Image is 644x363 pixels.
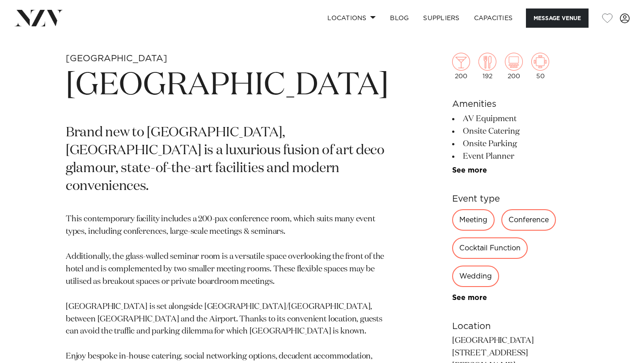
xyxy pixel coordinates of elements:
[479,53,496,71] img: dining.png
[452,125,578,138] li: Onsite Catering
[526,8,589,28] button: Message Venue
[66,54,167,63] small: [GEOGRAPHIC_DATA]
[452,150,578,163] li: Event Planner
[505,53,523,71] img: theatre.png
[479,53,496,80] div: 192
[505,53,523,80] div: 200
[452,97,578,111] h6: Amenities
[501,209,556,231] div: Conference
[320,8,383,28] a: Locations
[452,113,578,125] li: AV Equipment
[467,8,520,28] a: Capacities
[452,138,578,150] li: Onsite Parking
[452,192,578,206] h6: Event type
[452,53,470,71] img: cocktail.png
[383,8,416,28] a: BLOG
[531,53,549,71] img: meeting.png
[14,10,63,26] img: nzv-logo.png
[66,124,389,196] p: Brand new to [GEOGRAPHIC_DATA], [GEOGRAPHIC_DATA] is a luxurious fusion of art deco glamour, stat...
[452,266,499,287] div: Wedding
[66,65,389,106] h1: [GEOGRAPHIC_DATA]
[531,53,549,80] div: 50
[452,320,578,333] h6: Location
[452,209,495,231] div: Meeting
[416,8,466,28] a: SUPPLIERS
[452,237,528,259] div: Cocktail Function
[452,53,470,80] div: 200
